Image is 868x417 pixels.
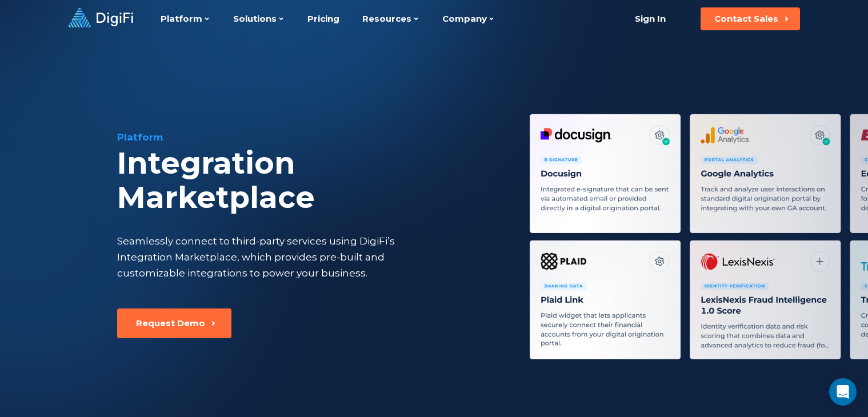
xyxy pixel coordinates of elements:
div: Request Demo [136,318,205,329]
a: Sign In [621,7,680,30]
div: Seamlessly connect to third-party services using DigiFi’s Integration Marketplace, which provides... [117,233,442,281]
div: Contact Sales [714,13,778,25]
button: Contact Sales [701,7,800,30]
div: Open Intercom Messenger [829,378,857,406]
button: Request Demo [117,308,231,338]
div: Integration Marketplace [117,146,501,215]
div: Platform [117,130,501,144]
